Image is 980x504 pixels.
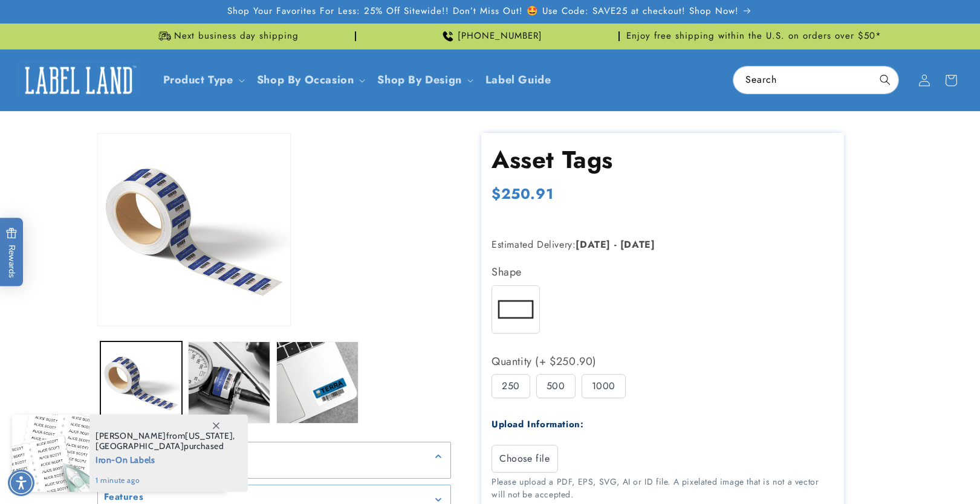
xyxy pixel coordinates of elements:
strong: [DATE] [620,237,655,251]
span: from , purchased [96,431,235,451]
div: 250 [492,374,530,398]
button: Load image 1 in gallery view [100,341,183,424]
summary: Shop By Occasion [250,66,371,94]
span: 1 minute ago [96,475,235,486]
span: [US_STATE] [185,430,233,441]
span: [PERSON_NAME] [96,430,166,441]
div: Accessibility Menu [8,470,34,496]
a: Shop By Design [377,72,461,88]
div: Shape [492,262,833,282]
span: Choose file [499,451,550,466]
div: Announcement [361,24,620,49]
summary: Product Type [156,66,250,94]
div: Quantity [492,352,833,371]
span: [PHONE_NUMBER] [458,30,542,42]
button: Load image 2 in gallery view [188,341,270,424]
img: Label Land [18,62,139,99]
h2: Features [104,491,144,503]
span: Enjoy free shipping within the U.S. on orders over $50* [626,30,881,42]
span: (+ $250.90) [532,352,597,371]
a: Label Guide [478,66,559,94]
span: $250.91 [492,184,553,203]
span: Next business day shipping [174,30,299,42]
a: Label Land [14,57,144,103]
div: 500 [536,374,576,398]
span: Iron-On Labels [96,451,235,467]
span: Label Guide [485,73,551,87]
strong: - [614,237,617,251]
a: Product Type [163,72,233,88]
div: Please upload a PDF, EPS, SVG, AI or ID file. A pixelated image that is not a vector will not be ... [492,476,833,501]
span: Shop Your Favorites For Less: 25% Off Sitewide!! Don’t Miss Out! 🤩 Use Code: SAVE25 at checkout! ... [227,5,739,18]
summary: Shop By Design [370,66,478,94]
button: Search [872,66,898,93]
p: Estimated Delivery: [492,236,794,254]
div: Announcement [625,24,883,49]
span: Rewards [6,228,18,278]
div: Announcement [97,24,356,49]
span: [GEOGRAPHIC_DATA] [96,441,184,451]
img: 1.5x0.75" [492,286,539,333]
span: Shop By Occasion [257,73,354,87]
label: Upload Information: [492,418,583,431]
summary: Description [98,442,450,470]
strong: [DATE] [576,237,611,251]
button: Load image 3 in gallery view [276,341,359,424]
h1: Asset Tags [492,144,833,175]
div: 1000 [582,374,626,398]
